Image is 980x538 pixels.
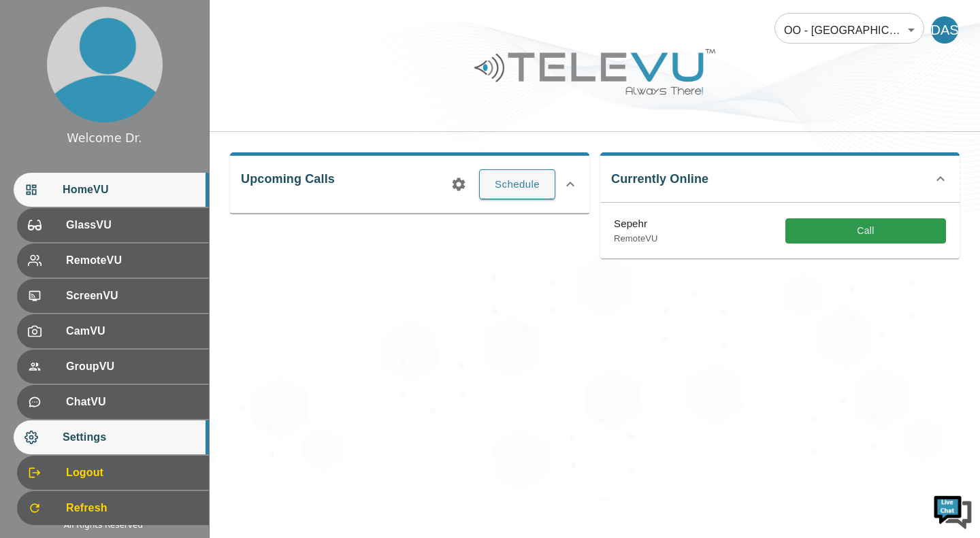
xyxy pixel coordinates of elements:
div: Minimize live chat window [223,7,256,39]
img: Chat Widget [932,490,973,531]
div: OO - [GEOGRAPHIC_DATA] - K. Agbedinu [774,11,924,49]
span: Settings [63,429,198,445]
img: d_736959983_company_1615157101543_736959983 [23,63,57,97]
span: Logout [66,465,198,481]
div: HomeVU [14,173,209,207]
span: We're online! [79,171,188,309]
span: HomeVU [63,182,198,198]
span: Refresh [66,500,198,516]
span: ScreenVU [66,288,198,304]
div: Logout [17,456,209,490]
div: CamVU [17,314,209,348]
span: GlassVU [66,217,198,233]
div: Chat with us now [71,71,229,89]
textarea: Type your message and hit 'Enter' [7,371,259,419]
div: Refresh [17,491,209,525]
div: ScreenVU [17,279,209,313]
p: RemoteVU [614,232,658,246]
div: GlassVU [17,208,209,242]
button: Call [785,218,946,243]
button: Schedule [479,169,555,199]
img: profile.png [47,7,163,122]
div: ChatVU [17,385,209,419]
div: DAS [931,16,958,44]
div: Settings [14,420,209,454]
div: RemoteVU [17,243,209,278]
img: Logo [472,44,717,100]
p: Sepehr [614,216,658,232]
div: GroupVU [17,350,209,384]
span: GroupVU [66,358,198,375]
div: Welcome Dr. [67,129,142,147]
span: ChatVU [66,394,198,410]
span: RemoteVU [66,252,198,269]
span: CamVU [66,323,198,339]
